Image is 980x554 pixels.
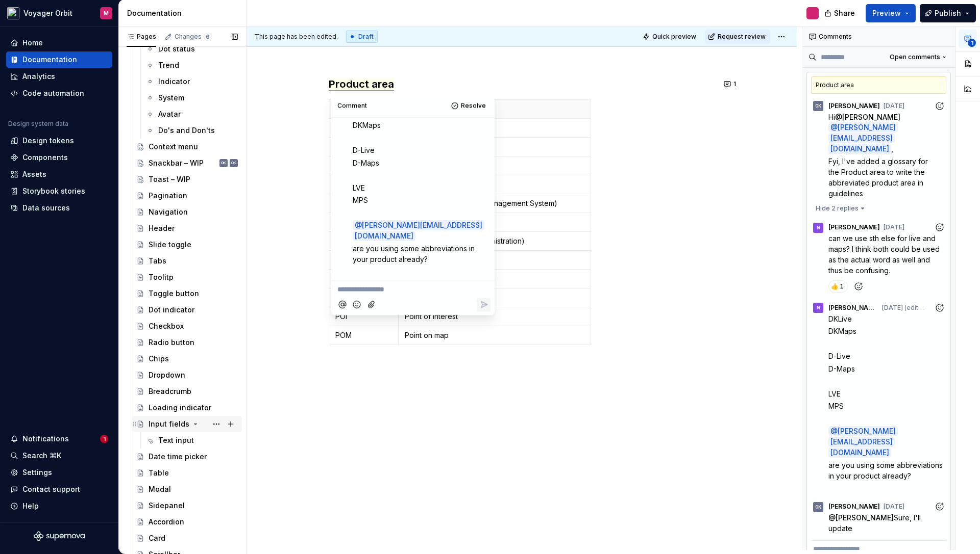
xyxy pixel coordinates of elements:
span: [PERSON_NAME] [828,102,880,110]
a: Input fields [132,416,242,432]
span: 1 [840,282,844,291]
a: Context menu [132,139,242,155]
button: Mention someone [335,298,349,311]
div: Avatar [158,109,181,119]
span: are you using some abbreviations in your product already? [353,244,477,263]
div: Trend [158,60,179,70]
a: Toast – WIP [132,171,242,188]
span: @ [353,220,484,241]
a: Text input [142,432,242,449]
button: 1 [721,77,741,91]
span: LVE [353,183,365,192]
a: Trend [142,57,242,73]
span: DKMaps [828,327,856,335]
span: @ [828,513,894,522]
div: Tabs [149,256,166,266]
p: POM [335,330,392,340]
a: Do's and Don'ts [142,122,242,139]
a: Loading indicator [132,400,242,416]
div: Pages [127,33,156,41]
a: Date time picker [132,449,242,465]
span: @ [828,122,898,154]
div: Pagination [149,191,187,201]
a: Analytics [6,68,112,85]
a: Toolitp [132,269,242,285]
span: @ [828,426,898,458]
span: [PERSON_NAME] [828,223,880,231]
div: Dot status [158,44,195,54]
span: 1 [968,39,976,47]
div: Changes [175,33,212,41]
a: Code automation [6,85,112,101]
span: Open comments [890,53,940,61]
a: Header [132,220,242,236]
div: Sidepanel [149,500,185,511]
button: 1 reaction, react with 👍️ [828,280,848,293]
span: [PERSON_NAME] [842,113,900,121]
a: Chips [132,351,242,367]
a: Documentation [6,51,112,68]
span: , [891,145,893,153]
div: Breadcrumb [149,386,191,397]
div: Assets [22,169,46,179]
div: N [817,224,820,232]
p: POI [335,311,392,322]
div: Modal [149,484,171,494]
a: Dot status [142,41,242,57]
div: Header [149,223,175,233]
a: Tabs [132,253,242,269]
span: Fyi, I've added a glossary for the Product area to write the abbreviated product area in guidelines [828,157,930,198]
div: Voyager Orbit [23,8,72,18]
a: Sidepanel [132,497,242,514]
a: Pagination [132,188,242,204]
span: LVE [828,389,841,398]
span: [PERSON_NAME] [836,513,894,522]
span: [PERSON_NAME][EMAIL_ADDRESS][DOMAIN_NAME] [830,123,896,153]
a: Indicator [142,73,242,90]
a: Avatar [142,106,242,122]
button: Reply [477,298,491,311]
button: Contact support [6,481,112,497]
span: @ [835,113,900,121]
svg: Supernova Logo [34,531,85,541]
div: Toggle button [149,288,199,299]
button: Add reaction [850,280,868,293]
button: Add reaction [933,221,946,234]
a: Slide toggle [132,236,242,253]
a: Settings [6,464,112,481]
div: Dot indicator [149,305,194,315]
div: System [158,93,184,103]
div: Components [22,152,68,163]
span: DKLive [828,314,852,323]
a: Data sources [6,200,112,216]
div: Design tokens [22,136,74,146]
div: Contact support [22,484,80,494]
span: Product area [329,78,394,91]
a: Toggle button [132,285,242,302]
div: Dropdown [149,370,185,380]
span: DKLive [353,109,376,117]
div: Product area [811,76,946,94]
span: D-Live [828,352,850,360]
div: Checkbox [149,321,184,331]
a: Dot indicator [132,302,242,318]
button: Attach files [365,298,379,311]
span: MPS [828,402,844,410]
div: OK [815,503,821,511]
div: Text input [158,435,194,445]
div: Chips [149,354,169,364]
div: Table [149,468,169,478]
div: OK [231,158,236,168]
button: Voyager OrbitM [2,2,116,24]
span: Hi [828,113,835,121]
span: 👍️ [831,282,838,291]
a: Breadcrumb [132,383,242,400]
span: Share [834,8,855,18]
button: Hide 2 replies [811,201,869,216]
div: Navigation [149,207,188,217]
img: e5527c48-e7d1-4d25-8110-9641689f5e10.png [7,7,19,19]
p: Point on map [405,330,584,340]
div: Toolitp [149,272,174,282]
div: Snackbar – WIP [149,158,204,168]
